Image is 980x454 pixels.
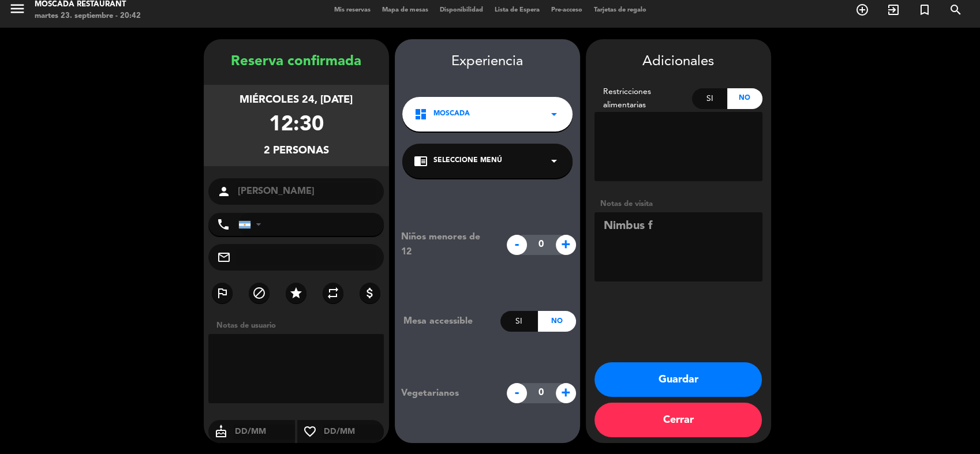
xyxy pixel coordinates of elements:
[545,7,588,13] span: Pre-acceso
[363,286,377,300] i: attach_money
[507,235,527,255] span: -
[918,3,932,17] i: turned_in_not
[500,311,538,332] div: Si
[326,286,340,300] i: repeat
[594,362,762,397] button: Guardar
[594,403,762,437] button: Cerrar
[547,154,561,168] i: arrow_drop_down
[855,3,869,17] i: add_circle_outline
[252,286,266,300] i: block
[264,142,329,159] div: 2 personas
[395,314,500,329] div: Mesa accessible
[216,217,230,231] i: phone
[240,92,353,108] div: miércoles 24, [DATE]
[692,88,727,109] div: Si
[392,230,500,260] div: Niños menores de 12
[433,108,470,120] span: Moscada
[35,10,141,22] div: martes 23. septiembre - 20:42
[204,51,389,73] div: Reserva confirmada
[727,88,762,109] div: No
[328,7,376,13] span: Mis reservas
[239,213,265,235] div: Argentina: +54
[297,425,323,438] i: favorite_border
[208,425,234,438] i: cake
[414,154,428,168] i: chrome_reader_mode
[323,425,384,439] input: DD/MM
[594,51,762,73] div: Adicionales
[949,3,963,17] i: search
[489,7,545,13] span: Lista de Espera
[414,107,428,121] i: dashboard
[217,250,231,264] i: mail_outline
[594,198,762,210] div: Notas de visita
[376,7,434,13] span: Mapa de mesas
[434,7,489,13] span: Disponibilidad
[556,383,576,403] span: +
[392,386,500,401] div: Vegetarianos
[507,383,527,403] span: -
[234,425,296,439] input: DD/MM
[289,286,303,300] i: star
[538,311,575,332] div: No
[556,235,576,255] span: +
[217,185,231,198] i: person
[269,108,324,142] div: 12:30
[395,51,580,73] div: Experiencia
[594,85,693,112] div: Restricciones alimentarias
[547,107,561,121] i: arrow_drop_down
[433,155,502,167] span: Seleccione Menú
[215,286,229,300] i: outlined_flag
[887,3,900,17] i: exit_to_app
[588,7,652,13] span: Tarjetas de regalo
[211,320,389,332] div: Notas de usuario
